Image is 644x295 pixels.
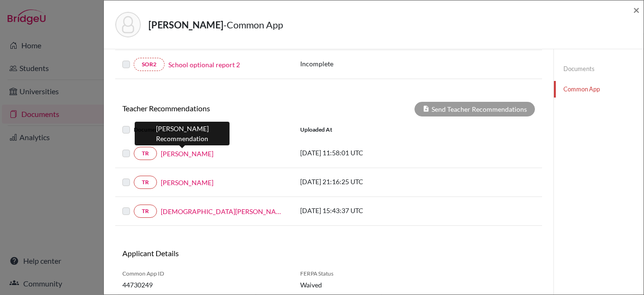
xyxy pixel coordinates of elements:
a: Common App [554,81,644,98]
a: TR [134,147,157,160]
strong: [PERSON_NAME] [148,19,223,30]
h6: Applicant Details [122,249,322,258]
button: Close [633,4,640,16]
span: - Common App [223,19,283,30]
p: [DATE] 15:43:37 UTC [300,206,428,215]
span: FERPA Status [300,269,393,278]
span: 44730249 [122,280,286,290]
span: Waived [300,280,393,290]
a: Documents [554,61,644,77]
a: TR [134,176,157,189]
span: Common App ID [122,269,286,278]
span: × [633,3,640,17]
a: TR [134,205,157,218]
p: [DATE] 11:58:01 UTC [300,148,428,158]
a: SOR2 [134,58,165,71]
a: [PERSON_NAME] [161,178,213,188]
a: School optional report 2 [168,60,240,70]
a: [DEMOGRAPHIC_DATA][PERSON_NAME] [161,206,286,216]
div: [PERSON_NAME] Recommendation [135,122,230,145]
p: [DATE] 21:16:25 UTC [300,177,428,187]
h6: Teacher Recommendations [115,104,329,113]
div: Uploaded at [293,124,435,135]
div: Document Type / Name [115,124,293,135]
a: [PERSON_NAME] [161,149,213,159]
p: Incomplete [300,59,398,69]
div: Send Teacher Recommendations [414,102,535,116]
